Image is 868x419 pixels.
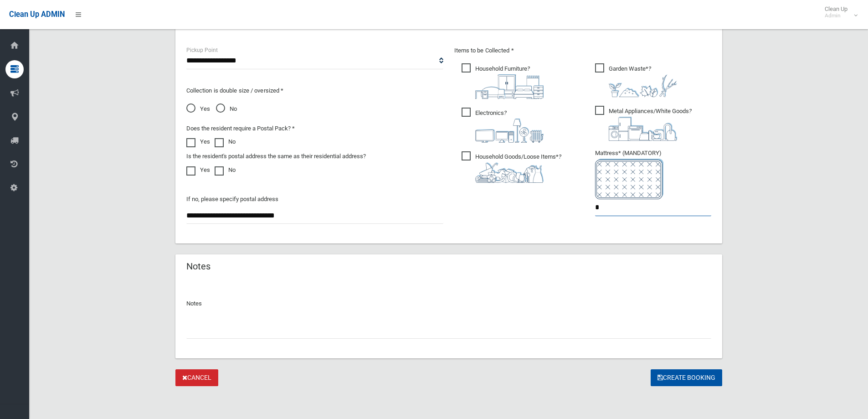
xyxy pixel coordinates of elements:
img: 36c1b0289cb1767239cdd3de9e694f19.png [609,117,677,141]
button: Create Booking [651,369,722,386]
label: If no, please specify postal address [186,194,278,205]
img: b13cc3517677393f34c0a387616ef184.png [475,162,544,183]
span: Clean Up [820,5,857,19]
p: Items to be Collected * [454,45,711,56]
span: Electronics [462,108,544,143]
header: Notes [175,258,221,275]
small: Admin [825,12,847,19]
i: ? [475,153,561,183]
span: Household Furniture [462,63,544,99]
p: Notes [186,298,711,309]
label: Is the resident's postal address the same as their residential address? [186,151,366,162]
span: Metal Appliances/White Goods [595,106,692,141]
label: Yes [186,165,210,176]
img: e7408bece873d2c1783593a074e5cb2f.png [595,159,663,199]
img: 394712a680b73dbc3d2a6a3a7ffe5a07.png [475,119,544,143]
label: Yes [186,136,210,147]
span: Clean Up ADMIN [9,10,65,19]
label: Does the resident require a Postal Pack? * [186,123,295,134]
label: No [215,136,236,147]
img: aa9efdbe659d29b613fca23ba79d85cb.png [475,74,544,99]
p: Collection is double size / oversized * [186,85,443,96]
i: ? [475,109,544,143]
label: No [215,165,236,176]
span: Yes [186,103,210,114]
span: Household Goods/Loose Items* [462,151,561,183]
img: 4fd8a5c772b2c999c83690221e5242e0.png [609,74,677,97]
span: No [216,103,237,114]
a: Cancel [175,369,218,386]
i: ? [609,108,692,141]
i: ? [609,65,677,97]
i: ? [475,65,544,99]
span: Garden Waste* [595,63,677,97]
span: Mattress* (MANDATORY) [595,150,711,199]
